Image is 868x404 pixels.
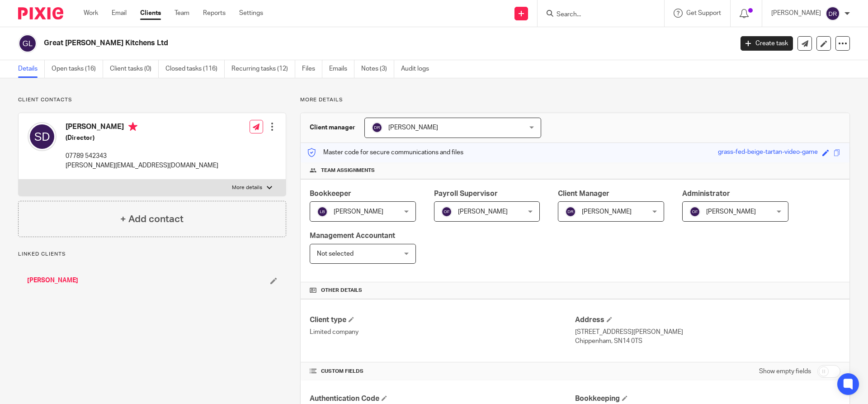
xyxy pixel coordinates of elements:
[310,394,575,404] h4: Authentication Code
[302,60,322,78] a: Files
[18,251,286,258] p: Linked clients
[66,152,218,161] p: 07789 542343
[140,9,161,18] a: Clients
[558,190,609,197] span: Client Manager
[18,96,286,104] p: Client contacts
[556,11,637,19] input: Search
[321,287,362,294] span: Other details
[329,60,354,78] a: Emails
[18,60,45,78] a: Details
[759,367,811,376] label: Show empty fields
[110,60,159,78] a: Client tasks (0)
[66,161,218,170] p: [PERSON_NAME][EMAIL_ADDRESS][DOMAIN_NAME]
[741,36,793,51] a: Create task
[28,122,57,151] img: svg%3E
[112,9,127,18] a: Email
[310,328,575,337] p: Limited company
[310,315,575,325] h4: Client type
[231,60,295,78] a: Recurring tasks (12)
[334,209,383,215] span: [PERSON_NAME]
[401,60,436,78] a: Audit logs
[575,394,840,404] h4: Bookkeeping
[239,9,263,18] a: Settings
[575,328,840,337] p: [STREET_ADDRESS][PERSON_NAME]
[120,212,184,226] h4: + Add contact
[66,133,218,143] h5: (Director)
[434,190,498,197] span: Payroll Supervisor
[317,206,328,217] img: svg%3E
[310,190,351,197] span: Bookkeeper
[175,9,189,18] a: Team
[310,232,395,239] span: Management Accountant
[128,122,137,131] i: Primary
[575,337,840,346] p: Chippenham, SN14 0TS
[310,368,575,375] h4: CUSTOM FIELDS
[203,9,226,18] a: Reports
[458,209,508,215] span: [PERSON_NAME]
[310,123,355,132] h3: Client manager
[686,10,721,16] span: Get Support
[565,206,576,217] img: svg%3E
[84,9,98,18] a: Work
[575,315,840,325] h4: Address
[307,148,463,157] p: Master code for secure communications and files
[18,7,63,19] img: Pixie
[826,6,840,21] img: svg%3E
[682,190,730,197] span: Administrator
[300,96,850,104] p: More details
[66,122,218,133] h4: [PERSON_NAME]
[52,60,103,78] a: Open tasks (16)
[388,124,438,131] span: [PERSON_NAME]
[321,167,375,174] span: Team assignments
[165,60,225,78] a: Closed tasks (116)
[317,251,354,257] span: Not selected
[18,34,37,53] img: svg%3E
[706,209,756,215] span: [PERSON_NAME]
[582,209,632,215] span: [PERSON_NAME]
[771,9,821,18] p: [PERSON_NAME]
[372,122,382,133] img: svg%3E
[232,184,262,191] p: More details
[361,60,394,78] a: Notes (3)
[689,206,700,217] img: svg%3E
[441,206,452,217] img: svg%3E
[718,147,818,158] div: grass-fed-beige-tartan-video-game
[27,276,78,285] a: [PERSON_NAME]
[44,38,590,48] h2: Great [PERSON_NAME] Kitchens Ltd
